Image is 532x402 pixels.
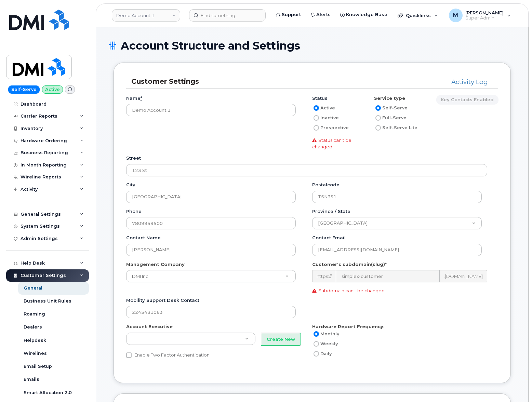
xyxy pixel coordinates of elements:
label: Postalcode [312,182,340,188]
input: Full-Serve [375,115,381,121]
a: DMI Inc [126,270,296,282]
label: Mobility Support Desk Contact [126,297,199,304]
label: Enable Two Factor Authentication [126,351,210,359]
label: Full-Serve [374,114,407,122]
label: Contact name [126,234,161,241]
input: Enable Two Factor Authentication [126,352,132,358]
label: Customer's subdomain(slug)* [312,261,387,268]
a: Activity Log [451,78,488,86]
h3: Customer Settings [131,77,335,86]
label: Street [126,155,141,161]
label: Self-Serve [374,104,408,112]
label: Daily [312,350,332,358]
input: Monthly [314,331,319,337]
input: Self-Serve [375,105,381,111]
label: Management Company [126,261,185,268]
a: Key Contacts enabled [436,95,499,105]
label: City [126,182,135,188]
label: Contact email [312,234,346,241]
strong: Hardware Report Frequency: [312,324,385,329]
label: Province / State [312,208,350,215]
input: Self-Serve Lite [375,125,381,131]
input: Prospective [314,125,319,131]
h1: Account Structure and Settings [108,40,516,52]
label: Monthly [312,330,339,338]
label: Service type [374,95,405,102]
input: Weekly [314,341,319,347]
label: Account Executive [126,323,173,330]
label: Phone [126,208,142,215]
p: Subdomain can't be changed. [312,287,493,294]
label: Inactive [312,114,339,122]
span: DMI Inc [128,273,148,279]
label: Name [126,95,142,102]
div: .[DOMAIN_NAME] [440,270,487,282]
abbr: required [141,95,142,101]
input: Daily [314,351,319,357]
input: Inactive [314,115,319,121]
label: Active [312,104,335,112]
input: Active [314,105,319,111]
label: Prospective [312,124,349,132]
label: Status [312,95,328,102]
label: Self-Serve Lite [374,124,417,132]
div: Status can't be changed. [312,137,363,150]
div: https:// [312,270,336,282]
button: Create New [261,333,301,346]
label: Weekly [312,340,338,348]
